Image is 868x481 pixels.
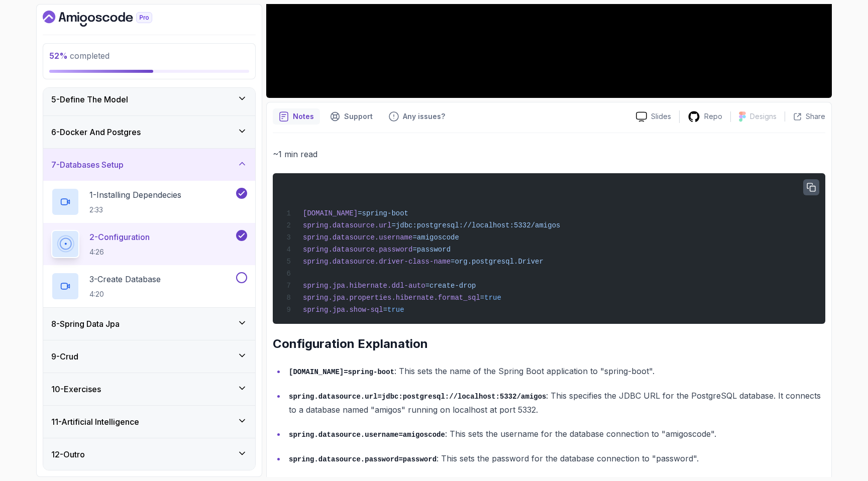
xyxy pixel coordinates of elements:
[273,147,825,161] p: ~1 min read
[43,308,255,340] button: 8-Spring Data Jpa
[303,209,358,217] span: [DOMAIN_NAME]
[89,205,181,215] p: 2:33
[289,455,437,463] code: spring.datasource.password=password
[43,406,255,438] button: 11-Artificial Intelligence
[51,126,141,138] h3: 6 - Docker And Postgres
[289,389,825,417] p: : This specifies the JDBC URL for the PostgreSQL database. It connects to a database named "amigo...
[303,294,480,302] span: spring.jpa.properties.hibernate.format_sql
[51,230,247,258] button: 2-Configuration4:26
[51,188,247,216] button: 1-Installing Dependecies2:33
[303,282,425,290] span: spring.jpa.hibernate.ddl-auto
[43,373,255,405] button: 10-Exercises
[89,289,161,299] p: 4:20
[89,247,150,257] p: 4:26
[51,272,247,300] button: 3-Create Database4:20
[303,233,412,242] span: spring.datasource.username
[412,246,451,254] span: =password
[628,111,679,122] a: Slides
[273,108,320,125] button: notes button
[43,116,255,148] button: 6-Docker And Postgres
[51,350,78,363] h3: 9 - Crud
[451,258,544,266] span: =org.postgresql.Driver
[651,111,671,122] p: Slides
[43,83,255,115] button: 5-Define The Model
[412,233,459,242] span: =amigoscode
[51,93,128,105] h3: 5 - Define The Model
[680,110,730,123] a: Repo
[51,383,101,395] h3: 10 - Exercises
[49,51,110,61] span: completed
[387,306,404,314] span: true
[704,111,722,122] p: Repo
[273,336,825,352] h2: Configuration Explanation
[480,294,484,302] span: =
[43,11,175,27] a: Dashboard
[43,438,255,470] button: 12-Outro
[750,111,777,122] p: Designs
[51,318,120,330] h3: 8 - Spring Data Jpa
[403,111,445,122] p: Any issues?
[303,246,412,254] span: spring.datasource.password
[89,189,181,201] p: 1 - Installing Dependecies
[43,149,255,181] button: 7-Databases Setup
[806,111,825,122] p: Share
[289,393,546,401] code: spring.datasource.url=jdbc:postgresql://localhost:5332/amigos
[344,111,373,122] p: Support
[484,294,501,302] span: true
[425,282,476,290] span: =create-drop
[324,108,379,125] button: Support button
[89,273,161,285] p: 3 - Create Database
[289,364,825,379] p: : This sets the name of the Spring Boot application to "spring-boot".
[51,448,85,460] h3: 12 - Outro
[51,416,139,428] h3: 11 - Artificial Intelligence
[785,111,825,122] button: Share
[303,221,391,229] span: spring.datasource.url
[289,431,445,439] code: spring.datasource.username=amigoscode
[383,306,387,314] span: =
[303,258,451,266] span: spring.datasource.driver-class-name
[383,108,451,125] button: Feedback button
[43,340,255,373] button: 9-Crud
[293,111,314,122] p: Notes
[49,51,68,61] span: 52 %
[358,209,408,217] span: =spring-boot
[289,427,825,441] p: : This sets the username for the database connection to "amigoscode".
[89,231,150,243] p: 2 - Configuration
[289,368,394,376] code: [DOMAIN_NAME]=spring-boot
[303,306,383,314] span: spring.jpa.show-sql
[391,221,560,229] span: =jdbc:postgresql://localhost:5332/amigos
[51,159,124,171] h3: 7 - Databases Setup
[289,451,825,466] p: : This sets the password for the database connection to "password".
